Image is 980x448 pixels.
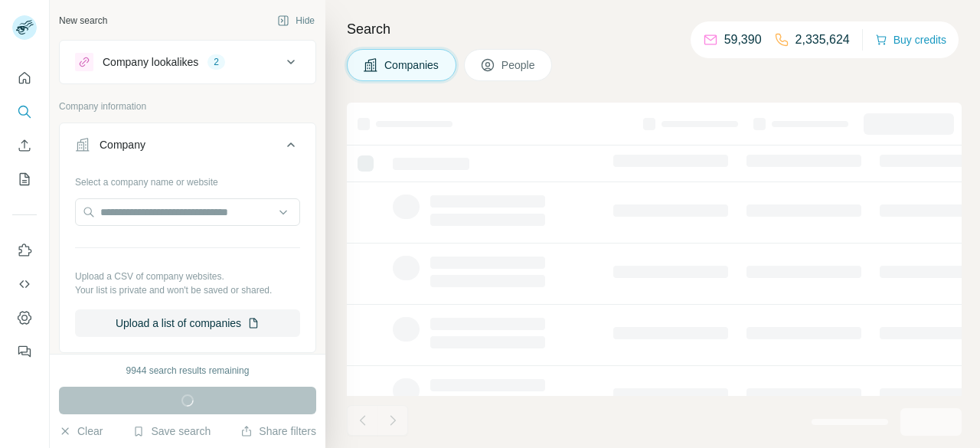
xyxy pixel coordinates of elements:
[59,14,107,28] div: New search
[59,423,103,439] button: Clear
[59,100,316,113] p: Company information
[60,44,315,80] button: Company lookalikes2
[12,270,37,298] button: Use Surfe API
[100,137,145,152] div: Company
[347,18,962,40] h4: Search
[12,237,37,264] button: Use Surfe on LinkedIn
[12,165,37,193] button: My lists
[12,304,37,332] button: Dashboard
[103,54,198,70] div: Company lookalikes
[75,270,300,283] p: Upload a CSV of company websites.
[501,57,537,73] span: People
[384,57,440,73] span: Companies
[266,9,325,32] button: Hide
[132,423,211,439] button: Save search
[75,283,300,297] p: Your list is private and won't be saved or shared.
[12,64,37,92] button: Quick start
[12,338,37,365] button: Feedback
[12,132,37,159] button: Enrich CSV
[724,31,762,49] p: 59,390
[126,364,250,378] div: 9944 search results remaining
[795,31,850,49] p: 2,335,624
[75,309,300,337] button: Upload a list of companies
[75,169,300,189] div: Select a company name or website
[875,29,946,51] button: Buy credits
[12,98,37,126] button: Search
[60,126,315,169] button: Company
[207,55,225,69] div: 2
[240,423,316,439] button: Share filters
